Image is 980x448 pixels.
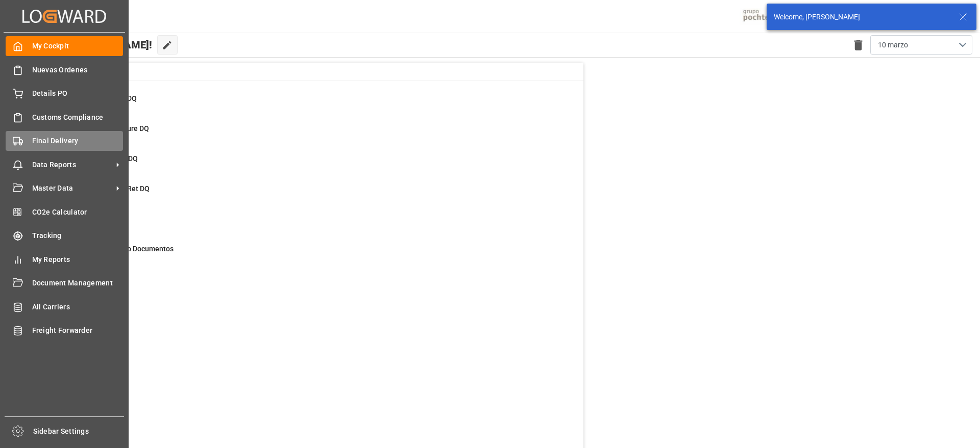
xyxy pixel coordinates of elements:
a: 14New Creations DQDetails PO [53,93,571,115]
span: All Carriers [32,302,124,312]
a: 879Con DemorasFinal Delivery [53,274,571,295]
span: 10 marzo [878,40,908,50]
span: Hello [PERSON_NAME]! [42,35,152,55]
span: Data Reports [32,160,113,170]
span: Freight Forwarder [32,325,124,336]
a: 28In ProgressDetails PO [53,214,571,235]
a: 15Missing Empty Ret DQDetails PO [53,183,571,205]
a: Customs Compliance [6,107,123,127]
span: Nuevas Ordenes [32,65,124,75]
a: Tracking [6,226,123,246]
span: Details PO [32,88,124,99]
span: Document Management [32,278,124,288]
a: Final Delivery [6,131,123,151]
a: My Cockpit [6,36,123,56]
a: Details PO [6,84,123,103]
span: Final Delivery [32,136,124,146]
a: 3Missing Arrival DQDetails PO [53,153,571,175]
span: Sidebar Settings [33,426,125,437]
a: 264Pendiente Envio DocumentosDetails PO [53,244,571,265]
a: Document Management [6,273,123,293]
span: Master Data [32,183,113,194]
div: Welcome, [PERSON_NAME] [774,12,949,22]
img: pochtecaImg.jpg_1689854062.jpg [740,8,790,25]
a: Nuevas Ordenes [6,60,123,80]
a: Freight Forwarder [6,321,123,340]
span: CO2e Calculator [32,207,124,218]
button: open menu [870,35,972,55]
a: 2Missing Departure DQDetails PO [53,123,571,145]
a: My Reports [6,249,123,269]
span: Tracking [32,230,124,241]
span: My Cockpit [32,41,124,51]
span: Customs Compliance [32,112,124,123]
span: My Reports [32,254,124,265]
a: CO2e Calculator [6,202,123,222]
a: All Carriers [6,297,123,317]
